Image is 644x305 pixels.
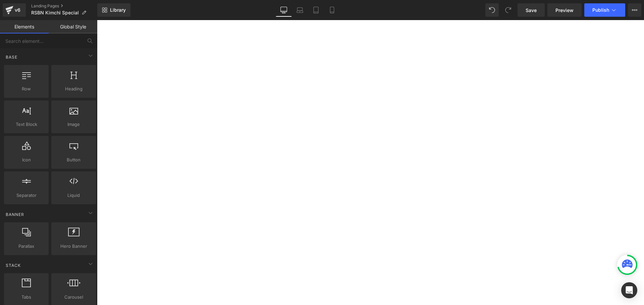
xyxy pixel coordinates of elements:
a: New Library [97,3,130,17]
a: Preview [547,3,582,17]
span: Parallax [6,243,47,250]
span: RSBN Kimchi Special [31,10,79,15]
span: Tabs [6,294,47,301]
button: Redo [501,3,515,17]
span: Row [6,85,47,92]
div: v6 [13,6,22,14]
span: Stack [5,262,21,269]
a: Tablet [308,3,324,17]
span: Image [53,121,94,128]
span: Heading [53,85,94,92]
a: v6 [3,3,26,17]
a: Desktop [276,3,292,17]
button: Publish [584,3,625,17]
span: Liquid [53,192,94,199]
button: Undo [485,3,499,17]
span: Banner [5,211,25,218]
a: Global Style [49,20,97,33]
div: Open Intercom Messenger [621,282,637,298]
a: Landing Pages [31,3,97,9]
a: Laptop [292,3,308,17]
span: Library [110,7,126,13]
span: Hero Banner [53,243,94,250]
span: Separator [6,192,47,199]
span: Preview [555,7,574,14]
span: Button [53,156,94,163]
span: Text Block [6,121,47,128]
span: Publish [592,7,609,13]
span: Save [526,7,537,14]
button: More [628,3,641,17]
span: Carousel [53,294,94,301]
span: Base [5,54,18,60]
span: Icon [6,156,47,163]
a: Mobile [324,3,340,17]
